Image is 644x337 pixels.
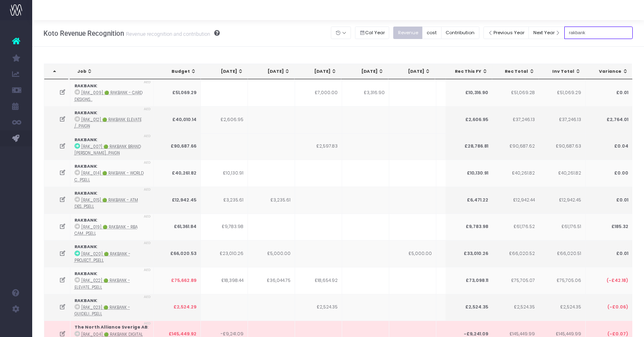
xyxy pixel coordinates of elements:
[144,294,151,300] span: AED
[154,187,201,214] td: £12,942.45
[74,251,130,263] abbr: [RAK_020] 🟢 Rakbank - Project Summer - Brand - Upsell
[538,160,585,187] td: £40,261.82
[607,304,628,310] span: (-£0.06)
[546,68,581,75] div: Inv Total
[445,79,492,106] td: £10,316.90
[201,187,248,214] td: £3,235.61
[492,267,539,294] td: £75,705.07
[70,240,154,267] td: :
[445,240,492,267] td: £33,010.26
[492,160,539,187] td: £40,261.82
[389,240,436,267] td: £5,000.00
[445,267,492,294] td: £73,098.11
[585,240,632,267] td: £0.01
[201,267,248,294] td: £18,398.44
[355,27,390,39] button: Cal Year
[585,214,632,240] td: £185.32
[144,267,151,273] span: AED
[74,163,97,169] strong: RAKBANK
[201,106,248,133] td: £2,606.95
[201,240,248,267] td: £23,010.26
[70,294,154,321] td: :
[500,68,535,75] div: Rec Total
[154,294,201,321] td: £2,524.29
[74,117,142,129] abbr: [RAK_012] 🟢 Rakbank Elevate / Affluent Cards Campaign
[154,79,201,106] td: £51,069.29
[70,79,154,106] td: :
[10,321,22,333] img: images/default_profile_image.png
[492,214,539,240] td: £61,176.52
[74,324,148,330] strong: The North Alliance Sverige AB
[393,27,423,39] button: Revenue
[74,83,97,89] strong: RAKBANK
[154,106,201,133] td: £40,010.14
[538,79,585,106] td: £51,069.29
[144,80,151,85] span: AED
[393,25,483,41] div: Small button group
[453,68,488,75] div: Rec This FY
[295,79,342,106] td: £7,000.00
[341,64,388,79] th: Jul 25: activate to sort column ascending
[74,110,97,116] strong: RAKBANK
[445,106,492,133] td: £2,606.95
[445,214,492,240] td: £9,783.98
[492,294,539,321] td: £2,524.35
[154,160,201,187] td: £40,261.82
[144,240,151,246] span: AED
[248,64,295,79] th: May 25: activate to sort column ascending
[492,64,539,79] th: Rec Total: activate to sort column ascending
[74,90,142,102] abbr: [RAK_009] 🟢 Rakbank - Card Designs
[201,160,248,187] td: £10,130.91
[74,271,97,277] strong: RAKBANK
[201,214,248,240] td: £9,783.98
[144,321,151,327] span: AED
[442,68,477,75] div: [DATE]
[144,134,151,139] span: AED
[492,133,539,160] td: £90,687.62
[154,240,201,267] td: £66,020.53
[295,133,342,160] td: £2,597.83
[248,187,295,214] td: £3,235.61
[144,214,151,220] span: AED
[74,244,97,250] strong: RAKBANK
[492,79,539,106] td: £51,069.28
[74,217,97,223] strong: RAKBANK
[538,106,585,133] td: £37,246.13
[538,240,585,267] td: £66,020.51
[74,224,138,236] abbr: [RAK_019] 🟢 Rakbank - RBA Campaign [Business Account] - Brand - Upsell
[70,214,154,240] td: :
[349,68,384,75] div: [DATE]
[586,64,633,79] th: Variance: activate to sort column ascending
[70,64,155,79] th: Job: activate to sort column ascending
[70,106,154,133] td: :
[564,27,633,39] input: Search...
[585,187,632,214] td: £0.01
[154,64,201,79] th: Budget: activate to sort column ascending
[44,64,69,79] th: : activate to sort column descending
[295,294,342,321] td: £2,524.35
[74,190,97,196] strong: RAKBANK
[483,27,529,39] button: Previous Year
[74,305,130,316] abbr: [RAK_023] 🟢 Rakbank - Guideline & Artwork Amends - Brand - Upsell
[74,171,144,182] abbr: [RAK_014] 🟢 Rakbank - World Credit Card Campaign - Brand - Upsell
[528,27,565,39] button: Next Year
[422,27,442,39] button: cost
[74,298,97,304] strong: RAKBANK
[144,160,151,166] span: AED
[161,68,196,75] div: Budget
[446,64,492,79] th: Rec This FY: activate to sort column ascending
[342,79,389,106] td: £3,316.90
[74,137,97,143] strong: RAKBANK
[435,64,482,79] th: Sep 25: activate to sort column ascending
[154,133,201,160] td: £90,687.66
[396,68,431,75] div: [DATE]
[355,25,394,41] div: Small button group
[538,214,585,240] td: £61,176.51
[295,267,342,294] td: £18,654.92
[74,197,138,209] abbr: [RAK_015] 🟢 Rakbank - ATM Designs - Brand - Upsell
[538,187,585,214] td: £12,942.45
[388,64,435,79] th: Aug 25: activate to sort column ascending
[77,68,151,75] div: Job
[124,29,210,37] small: Revenue recognition and contribution
[538,133,585,160] td: £90,687.63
